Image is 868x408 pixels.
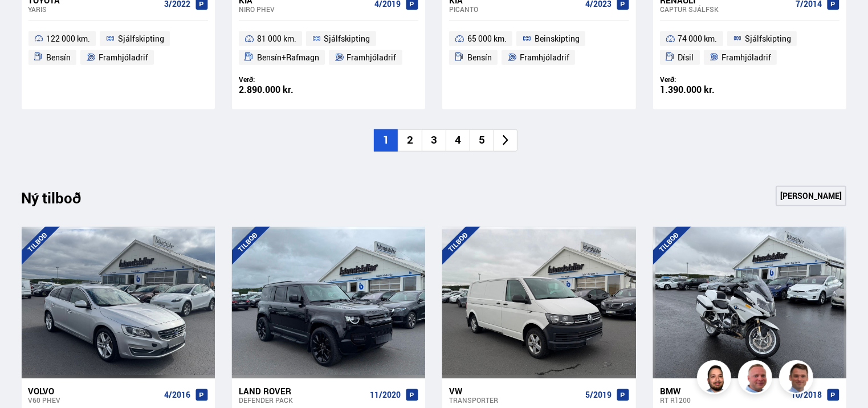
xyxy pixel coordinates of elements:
[422,129,446,152] li: 3
[699,362,733,396] img: nhp88E3Fdnt1Opn2.png
[99,51,148,64] span: Framhjóladrif
[239,75,329,84] div: Verð:
[239,396,365,404] div: Defender PACK
[239,386,365,396] div: Land Rover
[722,51,771,64] span: Framhjóladrif
[374,129,398,152] li: 1
[257,32,296,46] span: 81 000 km.
[470,129,494,152] li: 5
[449,386,580,396] div: VW
[740,362,774,396] img: siFngHWaQ9KaOqBr.png
[660,386,787,396] div: BMW
[347,51,397,64] span: Framhjóladrif
[467,51,492,64] span: Bensín
[660,5,791,13] div: Captur SJÁLFSK
[520,51,569,64] span: Framhjóladrif
[324,32,370,46] span: Sjálfskipting
[118,32,164,46] span: Sjálfskipting
[791,390,822,399] span: 10/2018
[660,75,750,84] div: Verð:
[446,129,470,152] li: 4
[745,32,791,46] span: Sjálfskipting
[585,390,612,399] span: 5/2019
[678,32,718,46] span: 74 000 km.
[370,390,401,399] span: 11/2020
[46,32,90,46] span: 122 000 km.
[46,51,71,64] span: Bensín
[776,186,846,206] a: [PERSON_NAME]
[467,32,507,46] span: 65 000 km.
[22,189,101,213] div: Ný tilboð
[239,85,329,95] div: 2.890.000 kr.
[449,396,580,404] div: Transporter
[660,85,750,95] div: 1.390.000 kr.
[781,362,815,396] img: FbJEzSuNWCJXmdc-.webp
[28,386,160,396] div: Volvo
[239,5,370,13] div: Niro PHEV
[257,51,319,64] span: Bensín+Rafmagn
[28,396,160,404] div: V60 PHEV
[535,32,580,46] span: Beinskipting
[449,5,580,13] div: Picanto
[660,396,787,404] div: RT R1200
[398,129,422,152] li: 2
[678,51,694,64] span: Dísil
[164,390,190,399] span: 4/2016
[28,5,160,13] div: Yaris
[9,5,43,39] button: Opna LiveChat spjallviðmót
